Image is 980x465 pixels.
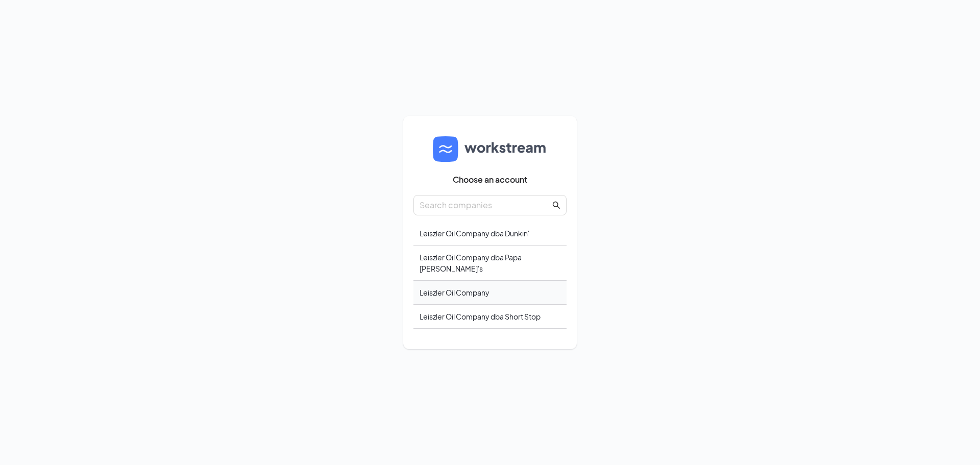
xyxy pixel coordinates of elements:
div: Leiszler Oil Company dba Short Stop [413,305,567,329]
span: search [552,201,560,209]
div: Leiszler Oil Company [413,281,567,305]
input: Search companies [420,199,550,211]
span: Choose an account [453,175,527,185]
div: Leiszler Oil Company dba Papa [PERSON_NAME]'s [413,246,567,281]
img: logo [433,136,547,162]
div: Leiszler Oil Company dba Dunkin' [413,222,567,246]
